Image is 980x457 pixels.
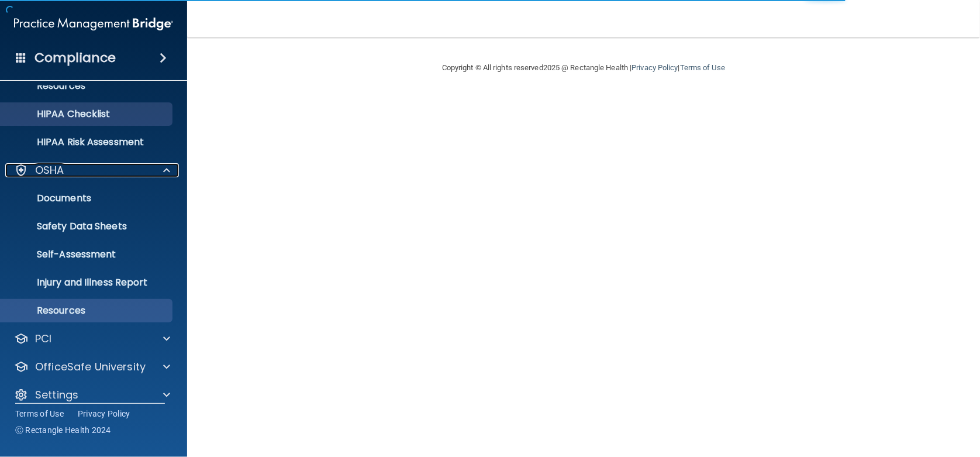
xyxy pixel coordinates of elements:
span: Ⓒ Rectangle Health 2024 [15,424,111,436]
p: Settings [35,388,78,402]
a: OfficeSafe University [14,360,170,374]
div: Copyright © All rights reserved 2025 @ Rectangle Health | | [370,49,797,87]
p: Documents [8,193,167,204]
a: Privacy Policy [78,408,130,420]
p: Resources [8,305,167,317]
p: Resources [8,80,167,92]
p: Safety Data Sheets [8,221,167,232]
a: Privacy Policy [632,63,678,72]
a: OSHA [14,163,170,177]
a: Settings [14,388,170,402]
p: OfficeSafe University [35,360,146,374]
p: PCI [35,332,51,346]
a: Terms of Use [15,408,64,420]
iframe: Drift Widget Chat Controller [778,374,966,421]
p: OSHA [35,163,64,177]
a: PCI [14,332,170,346]
p: Self-Assessment [8,249,167,260]
p: HIPAA Checklist [8,108,167,120]
a: Terms of Use [680,63,725,72]
p: Injury and Illness Report [8,277,167,288]
p: HIPAA Risk Assessment [8,136,167,148]
h4: Compliance [34,50,116,66]
img: PMB logo [14,12,173,36]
